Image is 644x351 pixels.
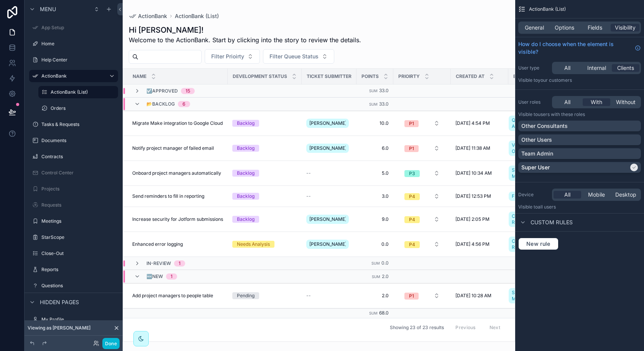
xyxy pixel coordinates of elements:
[518,77,641,83] p: Visible to
[518,192,549,198] label: Device
[615,24,636,31] span: Visibility
[29,134,118,147] a: Documents
[525,24,544,31] span: General
[379,310,389,316] span: 68.0
[518,204,641,210] p: Visible to
[307,73,352,79] span: Ticket Submitter
[29,231,118,243] a: StarScope
[38,86,118,98] a: ActionBank (List)
[518,65,549,71] label: User type
[29,199,118,211] a: Requests
[617,64,634,72] span: Clients
[615,191,636,199] span: Desktop
[372,275,380,279] small: Sum
[523,240,554,247] span: New rule
[390,325,444,331] span: Showing 23 of 23 results
[41,25,117,31] label: App Setup
[41,41,117,47] label: Home
[29,280,118,292] a: Questions
[41,57,117,63] label: Help Center
[518,40,632,56] span: How do I choose when the element is visible?
[133,73,146,79] span: Name
[41,186,117,192] label: Projects
[29,118,118,131] a: Tasks & Requests
[41,316,117,323] label: My Profile
[382,273,389,279] span: 2.0
[538,77,572,83] span: Your customers
[588,191,605,199] span: Mobile
[587,64,606,72] span: Internal
[518,99,549,105] label: User roles
[29,183,118,195] a: Projects
[555,24,574,31] span: Options
[28,325,90,331] span: Viewing as [PERSON_NAME]
[518,238,559,250] button: New rule
[29,215,118,227] a: Meetings
[146,101,175,107] span: 📂Backlog
[521,122,568,130] p: Other Consultants
[41,121,117,127] label: Tasks & Requests
[41,218,117,224] label: Meetings
[456,73,485,79] span: Created at
[369,89,378,93] small: Sum
[531,219,573,226] span: Custom rules
[29,38,118,50] a: Home
[379,101,389,107] span: 33.0
[29,22,118,34] a: App Setup
[41,137,117,144] label: Documents
[513,73,551,79] span: Epics collection
[538,204,556,210] span: all users
[41,283,117,289] label: Questions
[40,5,56,13] span: Menu
[40,298,79,306] span: Hidden pages
[591,98,602,106] span: With
[51,105,117,111] label: Orders
[102,338,120,349] button: Done
[233,73,287,79] span: Development Status
[179,260,181,267] div: 1
[29,313,118,326] a: My Profile
[538,111,585,117] span: Users with these roles
[398,73,420,79] span: Prioirty
[379,88,389,93] span: 33.0
[529,6,566,12] span: ActionBank (List)
[41,154,117,160] label: Contracts
[29,247,118,260] a: Close-Out
[29,167,118,179] a: Control Center
[171,273,172,280] div: 1
[29,54,118,66] a: Help Center
[518,40,641,56] a: How do I choose when the element is visible?
[29,70,118,82] a: ActionBank
[518,111,641,118] p: Visible to
[146,88,178,94] span: ☑️Approved
[29,263,118,276] a: Reports
[41,250,117,257] label: Close-Out
[29,151,118,163] a: Contracts
[371,261,380,265] small: Sum
[521,136,552,144] p: Other Users
[564,98,570,106] span: All
[616,98,636,106] span: Without
[186,88,190,94] div: 15
[51,89,113,95] label: ActionBank (List)
[41,170,117,176] label: Control Center
[521,164,550,171] p: Super User
[38,102,118,114] a: Orders
[564,64,570,72] span: All
[41,234,117,240] label: StarScope
[564,191,570,199] span: All
[146,273,163,280] span: 🆕New
[588,24,602,31] span: Fields
[41,73,103,79] label: ActionBank
[41,267,117,273] label: Reports
[381,260,389,266] span: 0.0
[521,150,553,157] p: Team Admin
[146,260,171,267] span: In-Review
[41,202,117,208] label: Requests
[369,102,378,106] small: Sum
[369,311,378,315] small: Sum
[182,101,186,107] div: 6
[361,73,379,79] span: Points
